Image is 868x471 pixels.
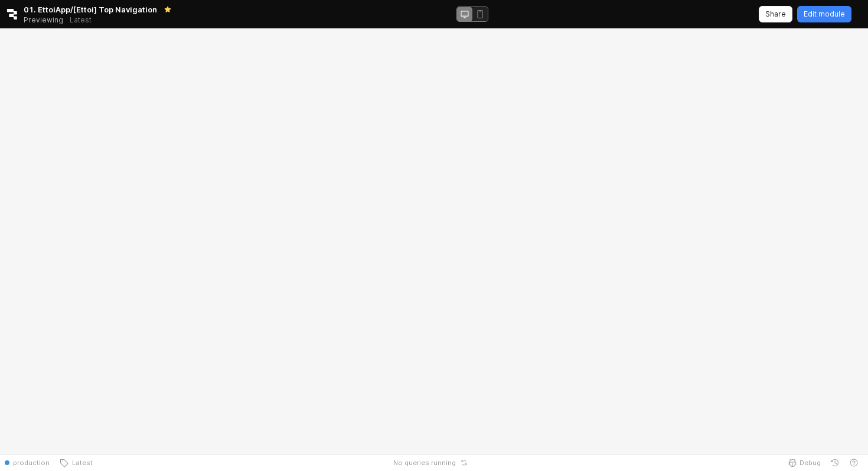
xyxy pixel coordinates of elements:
[458,459,470,466] button: Reset app state
[24,14,63,26] span: Previewing
[759,6,792,22] button: Share app
[783,454,825,471] button: Debug
[797,6,851,22] button: Edit module
[24,12,98,28] div: Previewing Latest
[162,4,174,15] button: Remove app from favorites
[63,12,98,28] button: Releases and History
[70,15,92,25] p: Latest
[54,454,97,471] button: Latest
[825,454,844,471] button: History
[765,9,786,19] p: Share
[24,4,157,15] span: 01. EttoiApp/[Ettoi] Top Navigation
[393,458,456,467] span: No queries running
[13,458,50,467] span: production
[844,454,863,471] button: Help
[800,458,821,467] span: Debug
[804,9,845,19] p: Edit module
[68,458,93,467] span: Latest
